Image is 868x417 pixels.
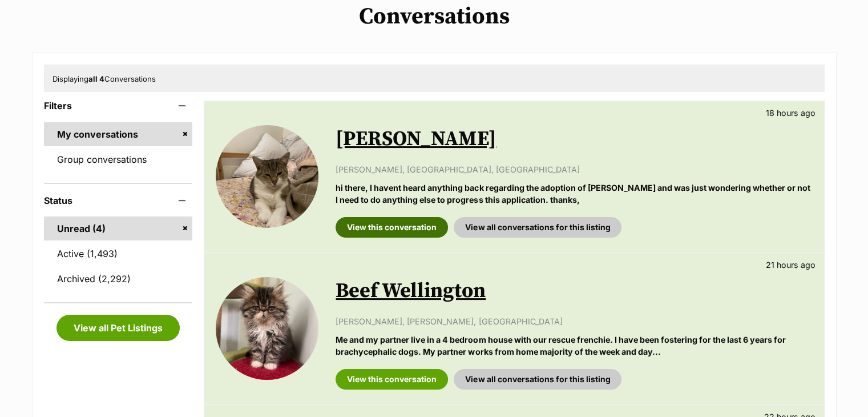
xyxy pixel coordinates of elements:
[336,369,448,390] a: View this conversation
[336,217,448,238] a: View this conversation
[44,216,193,240] a: Unread (4)
[336,315,812,327] p: [PERSON_NAME], [PERSON_NAME], [GEOGRAPHIC_DATA]
[44,101,193,111] header: Filters
[766,107,815,119] p: 18 hours ago
[336,334,812,358] p: Me and my partner live in a 4 bedroom house with our rescue frenchie. I have been fostering for t...
[336,163,812,175] p: [PERSON_NAME], [GEOGRAPHIC_DATA], [GEOGRAPHIC_DATA]
[336,126,496,152] a: [PERSON_NAME]
[53,74,156,83] span: Displaying Conversations
[216,125,318,228] img: Twiggy
[56,315,180,341] a: View all Pet Listings
[766,259,815,271] p: 21 hours ago
[44,147,193,171] a: Group conversations
[44,267,193,291] a: Archived (2,292)
[44,242,193,266] a: Active (1,493)
[336,182,812,206] p: hi there, I havent heard anything back regarding the adoption of [PERSON_NAME] and was just wonde...
[454,369,621,390] a: View all conversations for this listing
[44,122,193,146] a: My conversations
[88,74,104,83] strong: all 4
[336,278,486,304] a: Beef Wellington
[216,277,318,380] img: Beef Wellington
[44,195,193,206] header: Status
[454,217,621,238] a: View all conversations for this listing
